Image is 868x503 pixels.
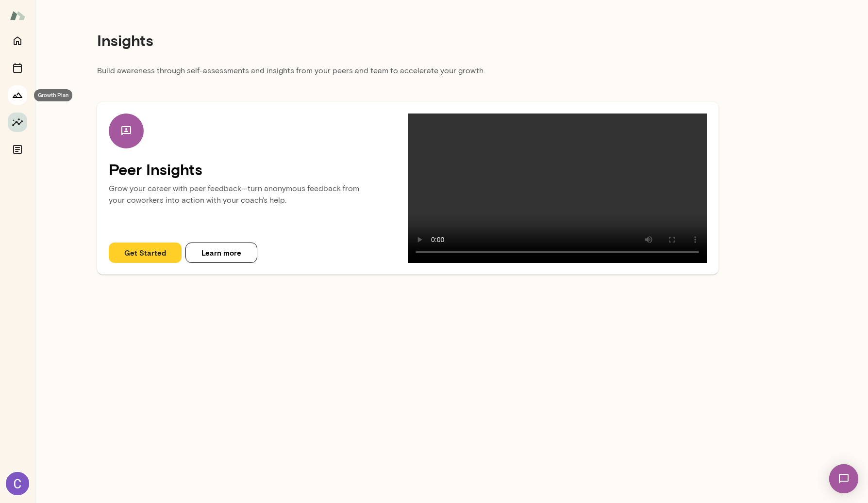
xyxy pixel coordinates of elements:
[10,6,25,25] img: Mento
[109,179,408,216] p: Grow your career with peer feedback—turn anonymous feedback from your coworkers into action with ...
[8,85,27,105] button: Growth Plan
[109,243,182,263] button: Get Started
[8,58,27,78] button: Sessions
[8,140,27,159] button: Documents
[6,472,29,495] img: Charlie Mei
[109,160,408,178] h4: Peer Insights
[8,113,27,132] button: Insights
[8,31,27,50] button: Home
[97,65,718,82] p: Build awareness through self-assessments and insights from your peers and team to accelerate your...
[34,89,72,101] div: Growth Plan
[97,31,153,49] h4: Insights
[185,243,257,263] button: Learn more
[97,102,718,275] div: Peer InsightsGrow your career with peer feedback—turn anonymous feedback from your coworkers into...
